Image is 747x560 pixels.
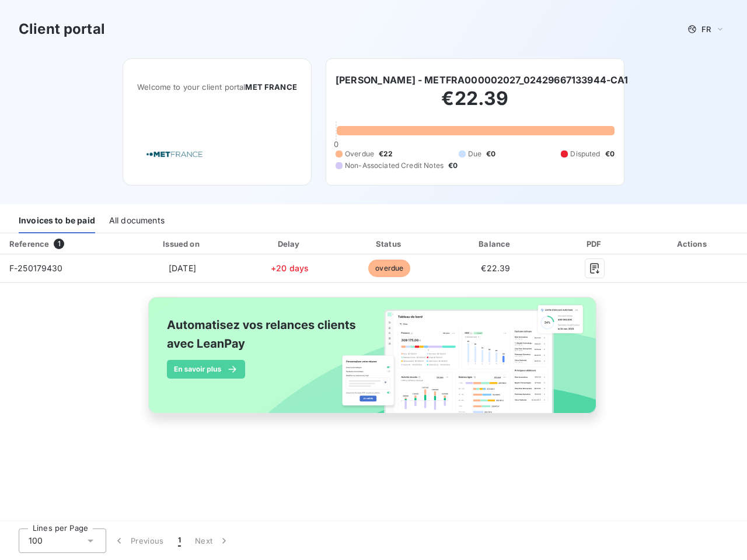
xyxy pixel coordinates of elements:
[448,160,458,171] span: €0
[29,535,43,547] span: 100
[334,139,338,149] span: 0
[701,24,711,34] span: FR
[570,149,600,159] span: Disputed
[336,73,629,87] h6: [PERSON_NAME] - METFRA000002027_02429667133944-CA1
[341,238,438,250] div: Status
[486,149,495,159] span: €0
[9,239,49,249] div: Reference
[171,528,188,553] button: 1
[481,263,510,273] span: €22.39
[169,263,196,273] span: [DATE]
[109,209,165,233] div: All documents
[137,82,297,92] span: Welcome to your client portal
[553,238,636,250] div: PDF
[605,149,615,159] span: €0
[188,528,237,553] button: Next
[468,149,481,159] span: Due
[19,209,95,233] div: Invoices to be paid
[138,290,609,433] img: banner
[368,260,410,277] span: overdue
[443,238,549,250] div: Balance
[641,238,745,250] div: Actions
[137,138,212,171] img: Company logo
[345,149,374,159] span: Overdue
[54,239,64,249] span: 1
[19,19,105,40] h3: Client portal
[336,87,615,122] h2: €22.39
[379,149,393,159] span: €22
[9,263,63,273] span: F-250179430
[126,238,239,250] div: Issued on
[178,535,181,547] span: 1
[106,528,171,553] button: Previous
[243,238,336,250] div: Delay
[245,82,297,92] span: MET FRANCE
[345,160,444,171] span: Non-Associated Credit Notes
[271,263,309,273] span: +20 days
